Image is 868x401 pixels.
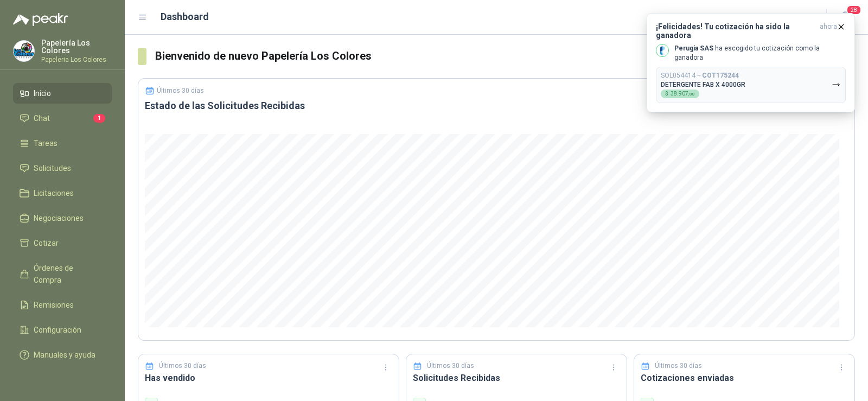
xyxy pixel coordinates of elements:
[34,324,81,336] span: Configuración
[13,258,112,290] a: Órdenes de Compra
[656,44,668,56] img: Company Logo
[688,92,695,97] span: ,88
[413,371,620,385] h3: Solicitudes Recibidas
[34,212,84,224] span: Negociaciones
[34,299,74,311] span: Remisiones
[13,133,112,154] a: Tareas
[93,114,105,123] span: 1
[13,208,112,228] a: Negociaciones
[702,72,739,79] b: COT175244
[13,158,112,179] a: Solicitudes
[846,5,861,15] span: 28
[661,72,739,80] p: SOL054414 →
[41,56,112,63] p: Papeleria Los Colores
[655,361,702,371] p: Últimos 30 días
[155,48,855,65] h3: Bienvenido de nuevo Papelería Los Colores
[13,13,68,26] img: Logo peakr
[13,295,112,315] a: Remisiones
[671,91,695,97] span: 38.907
[13,320,112,340] a: Configuración
[34,162,71,174] span: Solicitudes
[13,83,112,104] a: Inicio
[145,371,392,385] h3: Has vendido
[835,8,855,27] button: 28
[34,137,58,149] span: Tareas
[674,44,846,62] p: ha escogido tu cotización como la ganadora
[159,361,206,371] p: Últimos 30 días
[34,112,50,124] span: Chat
[661,90,699,98] div: $
[13,183,112,203] a: Licitaciones
[674,44,713,52] b: Perugia SAS
[34,87,51,99] span: Inicio
[13,233,112,253] a: Cotizar
[656,67,846,103] button: SOL054414→COT175244DETERGENTE FAB X 4000GR$38.907,88
[14,41,34,61] img: Company Logo
[661,81,745,88] p: DETERGENTE FAB X 4000GR
[34,187,74,199] span: Licitaciones
[157,87,204,94] p: Últimos 30 días
[34,349,95,361] span: Manuales y ayuda
[641,371,848,385] h3: Cotizaciones enviadas
[13,345,112,365] a: Manuales y ayuda
[13,108,112,129] a: Chat1
[145,99,848,112] h3: Estado de las Solicitudes Recibidas
[656,22,815,40] h3: ¡Felicidades! Tu cotización ha sido la ganadora
[647,13,855,112] button: ¡Felicidades! Tu cotización ha sido la ganadoraahora Company LogoPerugia SAS ha escogido tu cotiz...
[34,262,101,286] span: Órdenes de Compra
[41,39,112,54] p: Papelería Los Colores
[34,237,59,249] span: Cotizar
[820,22,837,40] span: ahora
[427,361,474,371] p: Últimos 30 días
[161,9,209,24] h1: Dashboard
